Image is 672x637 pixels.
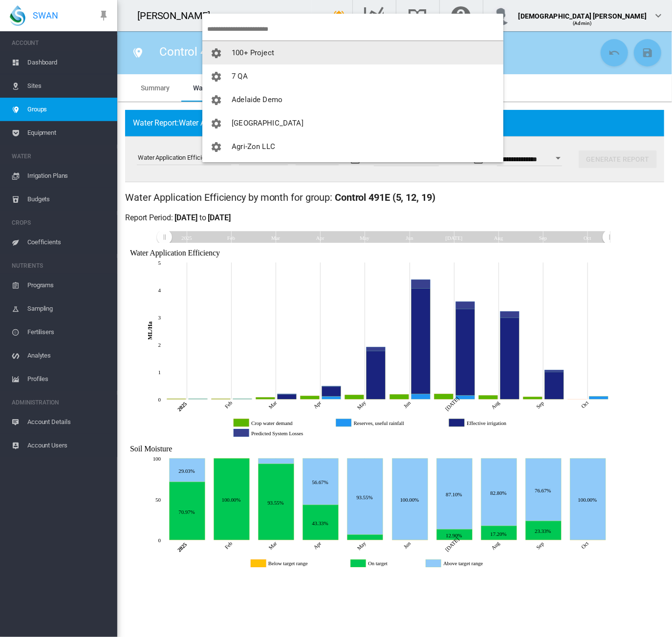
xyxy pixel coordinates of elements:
[232,72,248,81] span: 7 QA
[232,142,275,151] span: Agri-Zon LLC
[202,64,503,88] button: You have 'Admin' permissions to 7 QA
[202,111,503,135] button: You have 'Admin' permissions to Adelaide High School
[232,48,274,57] span: 100+ Project
[232,119,303,127] span: [GEOGRAPHIC_DATA]
[202,135,503,158] button: You have 'Admin' permissions to Agri-Zon LLC
[210,94,222,106] md-icon: icon-cog
[210,71,222,83] md-icon: icon-cog
[210,47,222,59] md-icon: icon-cog
[210,118,222,129] md-icon: icon-cog
[202,88,503,111] button: You have 'Admin' permissions to Adelaide Demo
[232,95,282,104] span: Adelaide Demo
[202,41,503,64] button: You have 'Admin' permissions to 100+ Project
[210,141,222,153] md-icon: icon-cog
[202,158,503,182] button: You have 'Admin' permissions to Allan Brothers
